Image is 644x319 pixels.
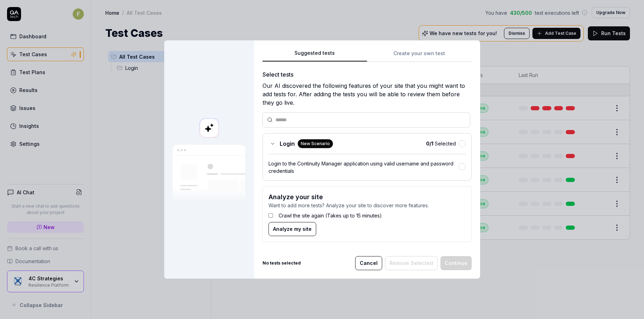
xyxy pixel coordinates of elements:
[263,82,472,107] div: Our AI discovered the following features of your site that you might want to add tests for. After...
[385,256,438,270] button: Remove Selected
[268,202,466,209] p: Want to add more tests? Analyze your site to discover more features.
[268,192,466,202] h3: Analyze your site
[440,256,472,270] button: Continue
[426,140,456,147] span: Selected
[263,49,367,62] button: Suggested tests
[263,260,301,266] b: No tests selected
[173,145,246,201] img: Our AI scans your site and suggests things to test
[273,225,312,233] span: Analyze my site
[263,70,472,79] div: Select tests
[355,256,382,270] button: Cancel
[280,139,295,148] span: Login
[268,222,316,236] button: Analyze my site
[426,141,433,147] b: 0 / 1
[268,160,459,175] div: Login to the Continuity Manager application using valid username and password credentials
[298,139,333,148] div: New Scenario
[279,212,382,219] label: Crawl the site again (Takes up to 15 minutes)
[367,49,472,62] button: Create your own test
